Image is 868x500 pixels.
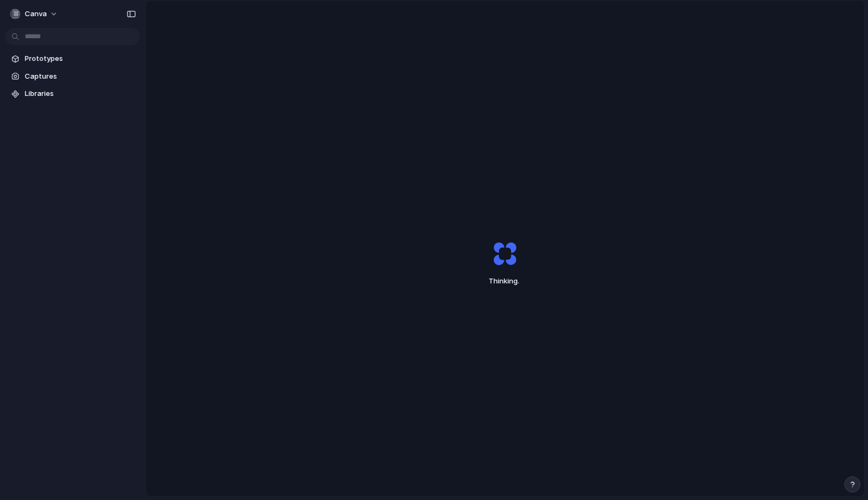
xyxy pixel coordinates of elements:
a: Libraries [5,86,140,102]
a: Captures [5,68,140,85]
span: . [518,276,519,285]
span: Prototypes [25,53,136,64]
span: Captures [25,71,136,82]
span: Thinking [468,276,542,287]
span: canva [25,9,47,19]
span: Libraries [25,88,136,99]
button: canva [5,5,63,23]
a: Prototypes [5,51,140,67]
